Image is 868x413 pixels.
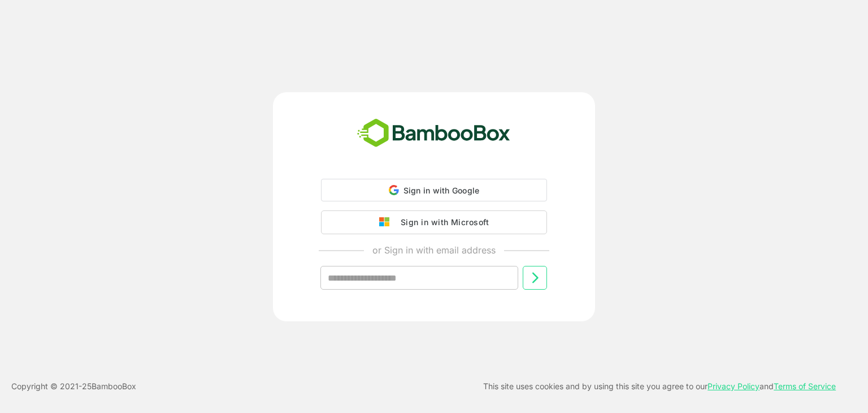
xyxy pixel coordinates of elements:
[351,115,517,152] img: bamboobox
[403,186,480,195] span: Sign in with Google
[372,243,496,257] p: or Sign in with email address
[395,215,489,230] div: Sign in with Microsoft
[11,380,136,393] p: Copyright © 2021- 25 BambooBox
[379,217,395,227] img: google
[483,380,836,393] p: This site uses cookies and by using this site you agree to our and
[321,210,547,234] button: Sign in with Microsoft
[321,179,547,201] div: Sign in with Google
[708,381,759,391] a: Privacy Policy
[774,381,836,391] a: Terms of Service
